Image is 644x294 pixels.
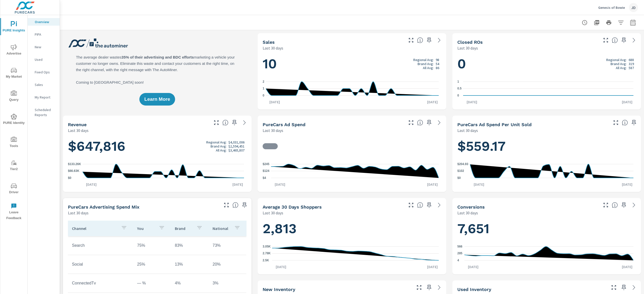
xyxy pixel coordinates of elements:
span: Save this to your personalized report [620,201,628,209]
p: Used [35,57,56,62]
p: [DATE] [470,182,488,187]
h5: PureCars Ad Spend [263,122,305,127]
span: Tools [2,137,26,149]
p: [DATE] [424,100,441,105]
text: $4 [263,176,266,180]
h1: 0 [457,55,636,72]
p: Brand Avg: [211,144,227,148]
a: See more details in report [630,283,638,291]
text: $0 [68,176,71,180]
button: Make Fullscreen [610,283,618,291]
p: Last 30 days [68,210,89,216]
h1: $559.17 [457,138,636,155]
p: Last 30 days [68,127,89,133]
td: 83% [171,239,209,252]
button: Make Fullscreen [407,201,415,209]
p: All Avg: [423,66,434,70]
text: $66.63K [68,169,79,173]
td: Search [68,239,133,252]
div: Scheduled Reports [28,106,60,119]
a: See more details in report [435,119,443,127]
p: Overview [35,19,56,24]
td: Social [68,258,133,271]
div: Used [28,56,60,63]
p: Brand Avg: [418,62,434,66]
text: 285 [457,252,462,255]
a: See more details in report [435,201,443,209]
text: $102 [457,169,464,173]
p: [DATE] [266,100,284,105]
span: This table looks at how you compare to the amount of budget you spend per channel as opposed to y... [232,202,238,208]
h5: PureCars Advertising Spend Mix [68,204,139,210]
p: 54 [436,62,439,66]
text: $0 [457,176,461,180]
div: nav menu [0,15,27,223]
text: 0 [457,94,459,97]
span: PURE Insights [2,21,26,33]
text: 2.5K [263,259,269,262]
h5: New Inventory [263,287,295,292]
button: Make Fullscreen [212,119,220,127]
button: Make Fullscreen [602,201,610,209]
a: See more details in report [435,283,443,291]
p: 319 [629,62,634,66]
p: 86 [436,66,439,70]
p: National [213,226,230,231]
text: 566 [457,245,462,248]
p: Regional Avg: [606,58,627,62]
p: Scheduled Reports [35,107,56,117]
p: All Avg: [616,66,627,70]
span: Save this to your personalized report [425,36,433,44]
p: New [35,44,56,50]
span: Save this to your personalized report [630,119,638,127]
h1: $647,816 [68,138,247,155]
p: [DATE] [83,182,100,187]
a: See more details in report [240,119,249,127]
p: All Avg: [216,148,227,152]
text: 0 [263,94,264,97]
div: New [28,43,60,51]
button: "Export Report to PDF" [592,18,602,28]
td: 73% [209,239,246,252]
p: Regional Avg: [206,140,227,144]
p: $4,031,006 [228,140,245,144]
button: Print Report [604,18,614,28]
button: Make Fullscreen [415,283,423,291]
p: [DATE] [618,100,636,105]
p: Last 30 days [263,45,283,51]
text: 1 [457,80,459,83]
td: 25% [133,258,171,271]
span: PURE Identity [2,114,26,126]
p: Last 30 days [457,210,478,216]
p: [DATE] [618,182,636,187]
h5: Sales [263,39,275,45]
p: [DATE] [618,264,636,269]
text: $133.26K [68,162,81,166]
td: 13% [171,258,209,271]
span: Driver [2,183,26,195]
h5: Used Inventory [457,287,491,292]
p: Channel [72,226,117,231]
p: [DATE] [271,182,289,187]
text: 4 [457,259,459,262]
span: Save this to your personalized report [425,283,433,291]
p: My Report [35,95,56,100]
p: Last 30 days [457,127,478,133]
p: Last 30 days [263,210,283,216]
p: 98 [436,58,439,62]
text: 2 [263,80,264,83]
text: 2.78K [263,252,271,255]
div: Sales [28,81,60,88]
div: My Report [28,93,60,101]
span: Total sales revenue over the selected date range. [Source: This data is sourced from the dealer’s... [222,120,228,126]
text: 0.5 [457,87,462,90]
p: $2,594,451 [228,144,245,148]
p: Genesis of Bowie [598,5,625,10]
p: [DATE] [463,100,481,105]
p: You [137,226,155,231]
p: [DATE] [464,264,482,269]
span: Save this to your personalized report [425,119,433,127]
p: Regional Avg: [413,58,434,62]
span: A rolling 30 day total of daily Shoppers on the dealership website, averaged over the selected da... [417,202,423,208]
a: See more details in report [630,201,638,209]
